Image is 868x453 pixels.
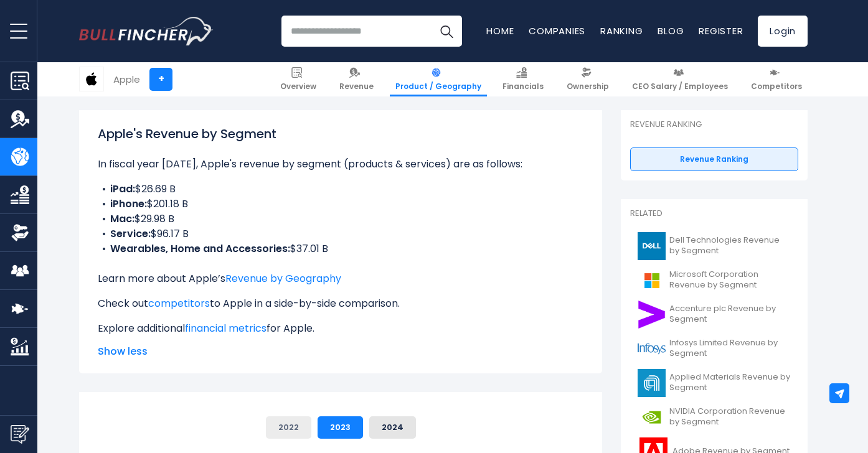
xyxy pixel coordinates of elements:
[630,332,798,366] a: Infosys Limited Revenue by Segment
[318,416,363,439] button: 2023
[79,17,214,45] img: Bullfincher logo
[669,338,791,359] span: Infosys Limited Revenue by Segment
[630,297,798,332] a: Accenture plc Revenue by Segment
[758,16,808,47] a: Login
[369,416,416,439] button: 2024
[98,271,583,286] p: Learn more about Apple’s
[699,24,743,37] a: Register
[497,62,549,96] a: Financials
[110,212,134,226] b: Mac:
[630,119,798,130] p: Revenue Ranking
[275,62,322,96] a: Overview
[669,406,791,427] span: NVIDIA Corporation Revenue by Segment
[79,17,213,45] a: Go to homepage
[630,147,798,171] a: Revenue Ranking
[658,24,684,37] a: Blog
[567,82,609,91] span: Ownership
[98,212,583,226] li: $29.98 B
[630,229,798,263] a: Dell Technologies Revenue by Segment
[630,208,798,219] p: Related
[486,24,514,37] a: Home
[600,24,643,37] a: Ranking
[98,321,583,336] p: Explore additional for Apple.
[98,157,583,172] p: In fiscal year [DATE], Apple's revenue by segment (products & services) are as follows:
[502,82,544,91] span: Financials
[98,344,583,359] span: Show less
[638,301,666,329] img: ACN logo
[149,68,172,91] a: +
[98,124,583,143] h1: Apple's Revenue by Segment
[669,235,791,256] span: Dell Technologies Revenue by Segment
[280,82,316,91] span: Overview
[113,72,140,86] div: Apple
[110,241,290,256] b: Wearables, Home and Accessories:
[266,416,311,439] button: 2022
[632,82,728,91] span: CEO Salary / Employees
[110,226,151,241] b: Service:
[751,82,802,91] span: Competitors
[339,82,374,91] span: Revenue
[98,226,583,241] li: $96.17 B
[110,197,147,211] b: iPhone:
[638,403,666,431] img: NVDA logo
[334,62,379,96] a: Revenue
[745,62,808,96] a: Competitors
[98,182,583,197] li: $26.69 B
[431,16,462,47] button: Search
[638,335,666,363] img: INFY logo
[148,296,210,311] a: competitors
[638,266,666,294] img: MSFT logo
[225,271,341,286] a: Revenue by Geography
[669,304,791,325] span: Accenture plc Revenue by Segment
[630,263,798,297] a: Microsoft Corporation Revenue by Segment
[98,197,583,212] li: $201.18 B
[630,400,798,434] a: NVIDIA Corporation Revenue by Segment
[11,223,29,242] img: Ownership
[669,372,791,393] span: Applied Materials Revenue by Segment
[390,62,487,96] a: Product / Geography
[669,269,791,291] span: Microsoft Corporation Revenue by Segment
[626,62,734,96] a: CEO Salary / Employees
[529,24,585,37] a: Companies
[638,369,666,397] img: AMAT logo
[110,182,135,196] b: iPad:
[630,366,798,400] a: Applied Materials Revenue by Segment
[98,296,583,311] p: Check out to Apple in a side-by-side comparison.
[98,241,583,256] li: $37.01 B
[561,62,615,96] a: Ownership
[80,67,103,91] img: AAPL logo
[638,232,666,260] img: DELL logo
[185,321,267,335] a: financial metrics
[395,82,481,91] span: Product / Geography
